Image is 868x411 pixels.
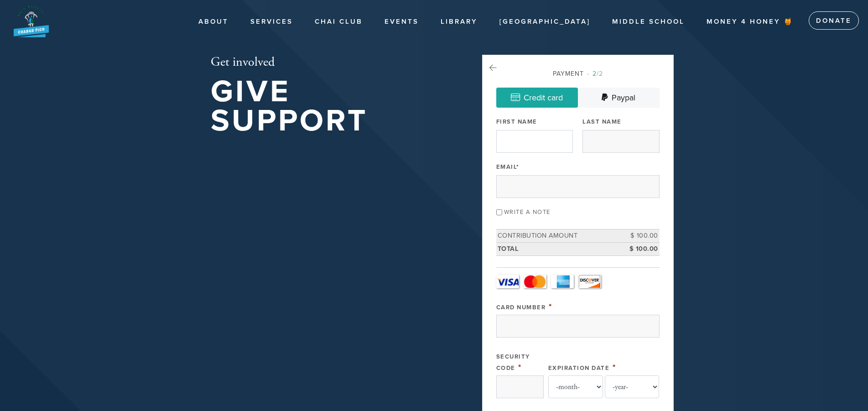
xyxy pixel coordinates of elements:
label: Expiration Date [548,364,610,372]
div: Payment [496,69,660,78]
a: MasterCard [524,275,546,288]
a: Chai Club [308,13,369,31]
a: Events [378,13,426,31]
td: $ 100.00 [619,229,660,243]
a: Donate [809,11,859,30]
td: Total [496,242,619,255]
label: Last Name [582,118,622,126]
a: [GEOGRAPHIC_DATA] [493,13,597,31]
label: Security Code [496,353,530,372]
a: Services [244,13,300,31]
select: Expiration Date year [605,375,660,398]
td: $ 100.00 [619,242,660,255]
a: Middle School [605,13,691,31]
a: Discover [578,275,601,288]
label: Card Number [496,304,546,311]
img: New%20BB%20Logo_0.png [14,5,49,37]
a: About [192,13,235,31]
a: Visa [496,275,519,288]
a: Amex [551,275,574,288]
select: Expiration Date month [548,375,603,398]
span: This field is required. [518,362,522,372]
td: Contribution Amount [496,229,619,243]
span: This field is required. [516,163,520,171]
a: Money 4 Honey 🍯 [700,13,800,31]
label: First Name [496,118,537,126]
span: /2 [587,70,603,78]
span: 2 [593,70,597,78]
label: Write a note [504,208,551,216]
h1: Give Support [211,77,452,136]
span: This field is required. [613,362,616,372]
a: Library [434,13,484,31]
span: This field is required. [549,302,552,312]
label: Email [496,163,520,171]
h2: Get involved [211,55,452,70]
a: Credit card [496,88,578,108]
a: Paypal [578,88,660,108]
